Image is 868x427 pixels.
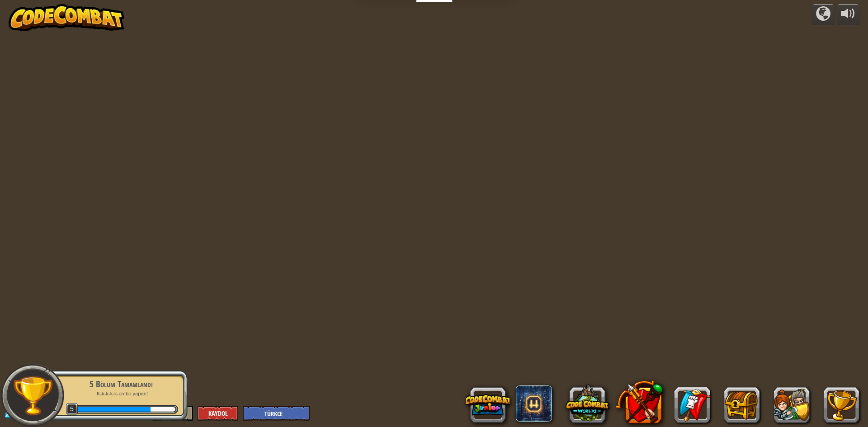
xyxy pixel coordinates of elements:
[64,390,178,397] p: K-k-k-k-k-ombo yapan!
[812,4,835,25] button: Kampanyalar
[12,375,53,416] img: trophy.png
[66,403,78,415] span: 5
[9,4,124,31] img: CodeCombat - Learn how to code by playing a game
[837,4,859,25] button: Sesi ayarla
[198,406,238,421] button: Kaydol
[64,378,178,390] div: 5 Bölüm Tamamlandı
